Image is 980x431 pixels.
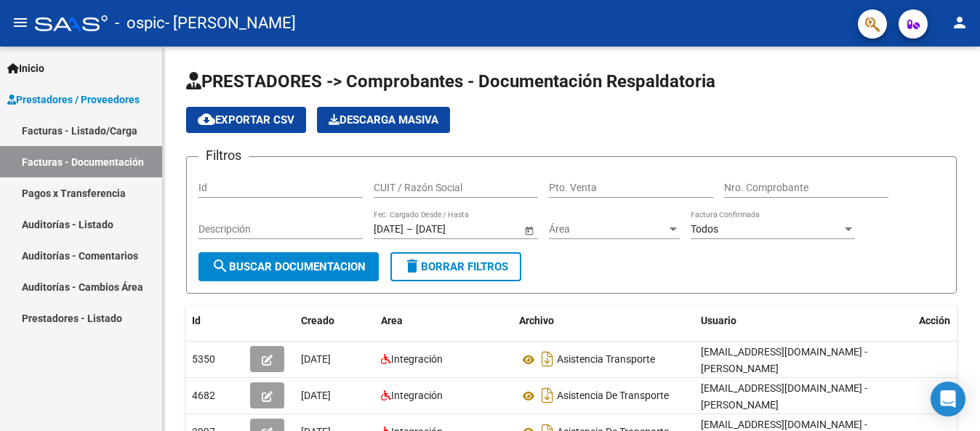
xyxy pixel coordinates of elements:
mat-icon: person [951,14,968,31]
span: Asistencia De Transporte [557,390,669,402]
span: [DATE] [301,390,331,401]
button: Exportar CSV [186,107,306,133]
span: Id [192,315,201,326]
span: Todos [691,223,718,235]
datatable-header-cell: Usuario [695,305,913,337]
i: Descargar documento [538,384,557,407]
span: – [406,223,413,235]
span: Area [381,315,403,326]
span: Integración [391,353,443,365]
span: Usuario [701,315,736,326]
input: Fecha inicio [374,223,403,235]
mat-icon: delete [403,257,421,275]
span: Descarga Masiva [329,113,438,126]
span: Buscar Documentacion [212,260,366,273]
span: Prestadores / Proveedores [7,92,140,108]
datatable-header-cell: Area [375,305,513,337]
span: Creado [301,315,334,326]
app-download-masive: Descarga masiva de comprobantes (adjuntos) [317,107,450,133]
h3: Filtros [198,145,249,166]
span: Integración [391,390,443,401]
mat-icon: search [212,257,229,275]
button: Borrar Filtros [390,252,521,281]
span: [EMAIL_ADDRESS][DOMAIN_NAME] - [PERSON_NAME] [701,382,867,411]
button: Buscar Documentacion [198,252,379,281]
span: [DATE] [301,353,331,365]
span: - ospic [115,7,165,39]
span: Inicio [7,60,44,76]
span: Exportar CSV [198,113,294,126]
button: Descarga Masiva [317,107,450,133]
span: 4682 [192,390,215,401]
span: [EMAIL_ADDRESS][DOMAIN_NAME] - [PERSON_NAME] [701,346,867,374]
input: Fecha fin [416,223,487,235]
span: Borrar Filtros [403,260,508,273]
span: Acción [919,315,950,326]
span: PRESTADORES -> Comprobantes - Documentación Respaldatoria [186,71,715,92]
datatable-header-cell: Id [186,305,244,337]
datatable-header-cell: Creado [295,305,375,337]
mat-icon: cloud_download [198,110,215,128]
datatable-header-cell: Archivo [513,305,695,337]
mat-icon: menu [12,14,29,31]
i: Descargar documento [538,347,557,371]
span: Asistencia Transporte [557,354,655,366]
div: Open Intercom Messenger [931,382,965,416]
button: Open calendar [521,222,537,238]
span: - [PERSON_NAME] [165,7,296,39]
span: Área [549,223,667,235]
span: Archivo [519,315,554,326]
span: 5350 [192,353,215,365]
